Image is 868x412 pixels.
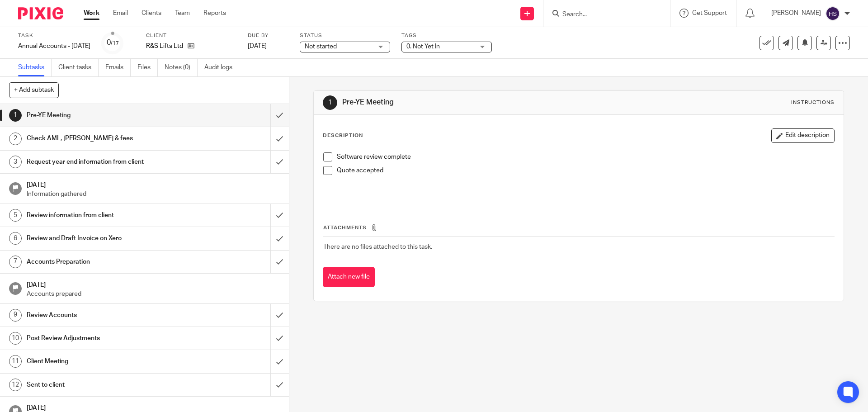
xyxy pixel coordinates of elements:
div: Instructions [791,99,835,106]
div: Annual Accounts - August 2025 [18,42,90,51]
p: Quote accepted [337,166,834,175]
h1: Check AML, [PERSON_NAME] & fees [27,132,183,145]
button: + Add subtask [9,82,59,98]
h1: Pre-YE Meeting [27,109,183,122]
a: Reports [203,9,226,18]
a: Files [137,59,158,76]
a: Clients [142,9,161,18]
div: Annual Accounts - [DATE] [18,42,90,51]
a: Emails [105,59,131,76]
h1: Accounts Preparation [27,255,183,269]
p: Information gathered [27,189,280,199]
label: Due by [248,32,288,39]
h1: Review information from client [27,208,183,222]
p: R&S Lifts Ltd [146,42,183,51]
div: 1 [9,109,22,122]
span: Attachments [323,225,367,230]
div: 3 [9,156,22,168]
img: Pixie [18,7,63,19]
div: 11 [9,355,22,368]
input: Search [561,11,643,19]
small: /17 [111,41,119,46]
a: Client tasks [58,59,99,76]
h1: Review Accounts [27,308,183,322]
div: 5 [9,209,22,222]
span: Not started [305,43,337,50]
div: 0 [107,38,119,48]
div: 7 [9,256,22,268]
a: Subtasks [18,59,52,76]
h1: [DATE] [27,278,280,289]
h1: [DATE] [27,178,280,189]
p: Description [323,132,363,139]
p: [PERSON_NAME] [771,9,821,18]
p: Software review complete [337,152,834,161]
a: Work [84,9,99,18]
h1: Client Meeting [27,355,183,368]
div: 9 [9,309,22,322]
a: Notes (0) [165,59,198,76]
label: Client [146,32,236,39]
img: svg%3E [826,6,840,21]
h1: Pre-YE Meeting [342,98,598,107]
div: 2 [9,133,22,145]
label: Task [18,32,90,39]
span: Get Support [692,10,727,16]
div: 12 [9,379,22,391]
h1: Review and Draft Invoice on Xero [27,232,183,245]
a: Audit logs [204,59,239,76]
button: Attach new file [323,267,375,287]
h1: Post Review Adjustments [27,331,183,345]
div: 1 [323,95,337,110]
span: 0. Not Yet In [406,43,440,50]
h1: Sent to client [27,378,183,392]
span: [DATE] [248,43,267,49]
p: Accounts prepared [27,289,280,298]
div: 10 [9,332,22,345]
h1: Request year end information from client [27,155,183,169]
span: There are no files attached to this task. [323,244,432,250]
label: Tags [401,32,492,39]
a: Email [113,9,128,18]
a: Team [175,9,190,18]
button: Edit description [771,128,835,143]
label: Status [300,32,390,39]
div: 6 [9,232,22,245]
